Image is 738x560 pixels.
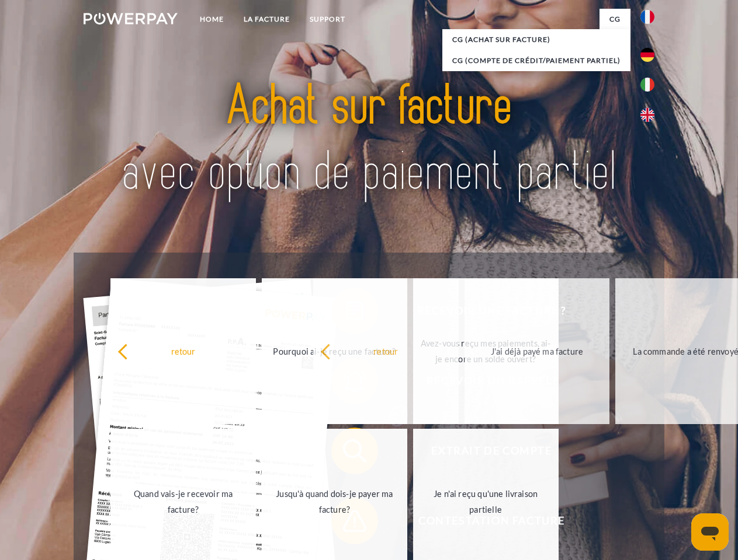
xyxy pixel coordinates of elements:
div: retour [320,343,452,359]
img: it [640,78,654,92]
div: Pourquoi ai-je reçu une facture? [269,343,400,359]
div: Quand vais-je recevoir ma facture? [117,486,249,517]
div: retour [117,343,249,359]
a: LA FACTURE [234,9,300,30]
div: Je n'ai reçu qu'une livraison partielle [420,486,552,517]
img: de [640,48,654,62]
img: title-powerpay_fr.svg [112,56,626,223]
img: logo-powerpay-white.svg [84,13,178,24]
div: J'ai déjà payé ma facture [472,343,603,359]
img: en [640,108,654,122]
a: Support [300,9,355,30]
iframe: Bouton de lancement de la fenêtre de messagerie [691,513,729,551]
a: Home [190,9,234,30]
div: Jusqu'à quand dois-je payer ma facture? [269,486,400,517]
img: fr [640,10,654,24]
a: CG (Compte de crédit/paiement partiel) [442,50,630,71]
a: CG [600,9,630,30]
a: CG (achat sur facture) [442,29,630,50]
